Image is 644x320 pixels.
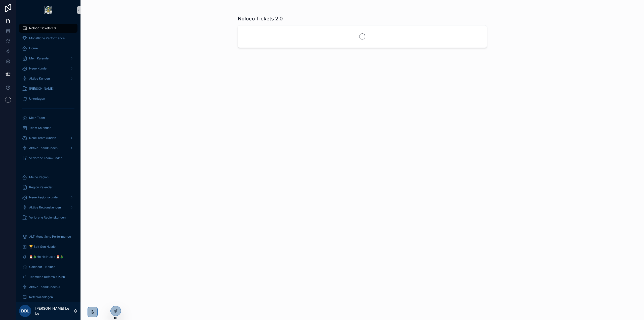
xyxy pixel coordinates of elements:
[29,195,59,199] span: Neue Regionskunden
[29,66,48,70] span: Neue Kunden
[29,46,38,50] span: Home
[19,64,77,73] a: Neue Kunden
[19,154,77,163] a: Verlorene Teamkunden
[16,20,80,302] div: scrollable content
[29,185,53,189] span: Region Kalender
[19,203,77,212] a: Aktive Regionskunden
[19,44,77,53] a: Home
[19,113,77,122] a: Mein Team
[29,146,58,150] span: Aktive Teamkunden
[19,272,77,281] a: Teamlead Referrals Push
[19,242,77,251] a: 🏆 Self Gen Hustle
[29,36,65,40] span: Monatliche Performance
[19,133,77,143] a: Neue Teamkunden
[19,84,77,93] a: [PERSON_NAME]
[19,123,77,132] a: Team Kalender
[19,74,77,83] a: Aktive Kunden
[19,252,77,261] a: 🎅🎄Ho Ho Hustle 🎅🎄
[238,15,283,22] h1: Noloco Tickets 2.0
[19,193,77,202] a: Neue Regionskunden
[19,144,77,153] a: Aktive Teamkunden
[19,54,77,63] a: Mein Kalender
[19,282,77,292] a: Aktive Teamkunden ALT
[35,306,73,316] p: [PERSON_NAME] Le Le
[19,293,77,302] a: Referral anlegen
[21,308,29,314] span: DDL
[29,295,53,299] span: Referral anlegen
[29,235,71,239] span: ALT Monatliche Performance
[44,6,52,14] img: App logo
[29,77,50,81] span: Aktive Kunden
[29,97,45,101] span: Unterlagen
[19,24,77,33] a: Noloco Tickets 2.0
[29,175,49,179] span: Meine Region
[29,285,64,289] span: Aktive Teamkunden ALT
[29,156,62,160] span: Verlorene Teamkunden
[29,245,56,249] span: 🏆 Self Gen Hustle
[29,56,50,60] span: Mein Kalender
[29,205,61,209] span: Aktive Regionskunden
[29,116,45,120] span: Mein Team
[19,262,77,271] a: Calendar - Noloco
[19,34,77,43] a: Monatliche Performance
[19,94,77,103] a: Unterlagen
[29,275,65,279] span: Teamlead Referrals Push
[19,173,77,182] a: Meine Region
[29,26,56,30] span: Noloco Tickets 2.0
[29,255,64,259] span: 🎅🎄Ho Ho Hustle 🎅🎄
[29,216,66,220] span: Verlorene Regionskunden
[29,87,54,91] span: [PERSON_NAME]
[19,232,77,241] a: ALT Monatliche Performance
[29,126,51,130] span: Team Kalender
[29,265,55,269] span: Calendar - Noloco
[19,213,77,222] a: Verlorene Regionskunden
[19,183,77,192] a: Region Kalender
[29,136,56,140] span: Neue Teamkunden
